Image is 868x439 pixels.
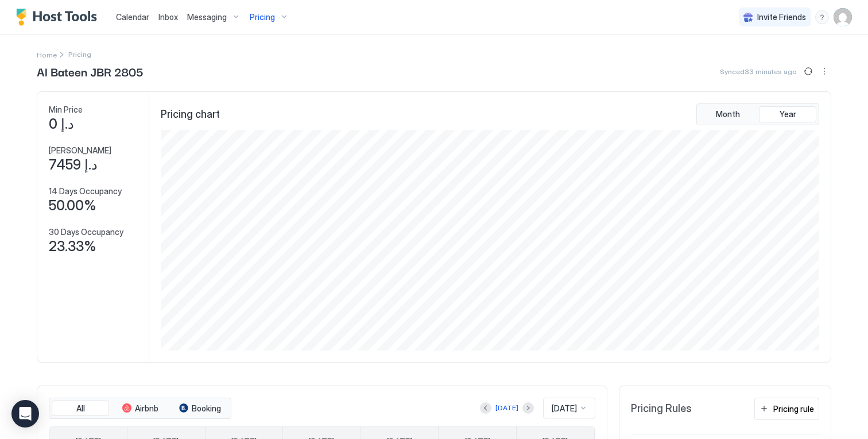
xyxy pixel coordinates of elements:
button: Year [759,106,816,122]
button: Month [699,106,757,122]
span: Pricing [250,12,275,22]
span: Min Price [49,105,83,115]
button: All [52,401,109,417]
a: Calendar [116,11,149,23]
div: menu [815,10,829,24]
span: Inbox [158,12,178,22]
span: Messaging [187,12,227,22]
div: Breadcrumb [37,48,57,60]
button: Next month [522,402,534,414]
span: All [76,403,85,414]
span: Pricing chart [161,108,220,121]
span: 50.00% [49,197,96,214]
span: [PERSON_NAME] [49,145,111,156]
div: [DATE] [495,403,518,413]
div: User profile [834,8,852,26]
button: Booking [171,401,228,417]
a: Host Tools Logo [16,9,102,26]
span: Invite Friends [757,12,806,22]
button: More options [817,64,831,78]
div: Pricing rule [773,403,814,415]
span: د.إ 7459 [49,156,98,174]
button: Airbnb [111,401,169,417]
span: Al Bateen JBR 2805 [37,63,144,80]
span: 30 Days Occupancy [49,227,123,237]
span: 23.33% [49,238,96,255]
span: د.إ 0 [49,115,74,133]
span: Booking [192,403,221,414]
span: Airbnb [135,403,158,414]
span: Year [780,109,796,120]
span: Calendar [116,12,149,22]
div: tab-group [49,398,231,419]
a: Inbox [158,11,178,23]
button: Pricing rule [754,398,819,420]
span: 14 Days Occupancy [49,186,122,197]
button: Previous month [480,402,491,414]
span: Home [37,51,57,59]
span: [DATE] [552,403,577,414]
div: Open Intercom Messenger [11,400,39,428]
button: Sync prices [801,64,815,78]
div: menu [817,64,831,78]
span: Month [716,109,740,120]
span: Breadcrumb [68,50,91,59]
span: Synced 33 minutes ago [720,67,797,76]
span: Pricing Rules [631,402,692,415]
button: [DATE] [494,401,520,415]
a: Home [37,48,57,60]
div: tab-group [696,103,819,125]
